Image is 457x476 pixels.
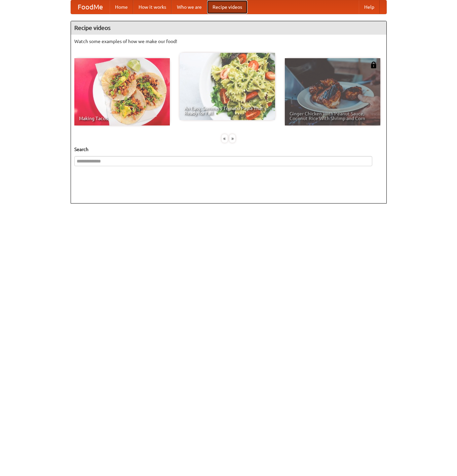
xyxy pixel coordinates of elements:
a: FoodMe [71,0,110,14]
img: 483408.png [370,62,377,68]
span: An Easy, Summery Tomato Pasta That's Ready for Fall [184,106,270,115]
div: « [222,134,228,143]
h5: Search [74,146,383,153]
span: Making Tacos [79,116,165,121]
a: How it works [133,0,172,14]
h4: Recipe videos [71,21,386,35]
a: Who we are [172,0,207,14]
a: Help [359,0,380,14]
a: Home [110,0,133,14]
p: Watch some examples of how we make our food! [74,38,383,45]
a: Recipe videos [207,0,247,14]
div: » [229,134,235,143]
a: Making Tacos [74,58,170,125]
a: An Easy, Summery Tomato Pasta That's Ready for Fall [180,53,275,120]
